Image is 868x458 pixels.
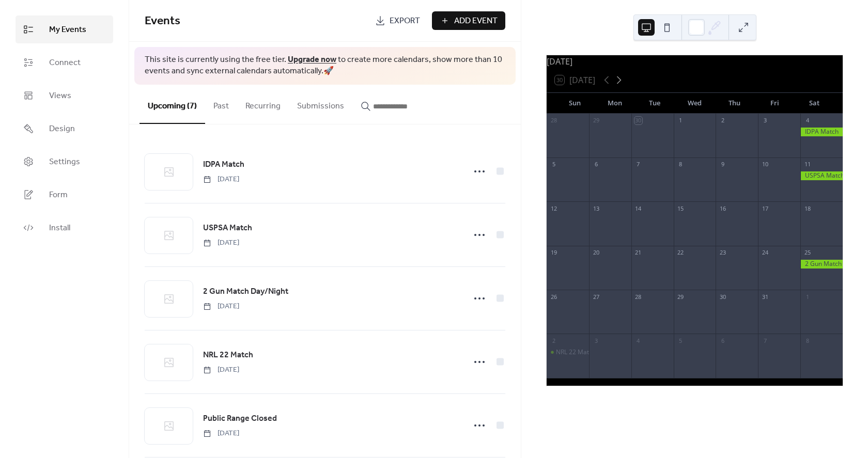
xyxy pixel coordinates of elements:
[139,85,205,124] button: Upcoming (7)
[203,285,288,298] a: 2 Gun Match Day/Night
[551,73,599,87] button: 30[DATE]
[203,365,239,375] span: [DATE]
[803,117,811,124] div: 4
[550,204,557,212] div: 12
[432,11,505,30] button: Add Event
[595,93,634,114] div: Mon
[803,161,811,168] div: 11
[49,90,71,102] span: Views
[16,49,113,76] a: Connect
[761,117,769,124] div: 3
[203,222,252,234] span: USPSA Match
[205,85,237,123] button: Past
[547,348,589,357] div: NRL 22 Match
[803,293,811,301] div: 1
[203,301,239,312] span: [DATE]
[203,412,277,425] a: Public Range Closed
[634,204,642,212] div: 14
[145,10,180,33] span: Events
[16,148,113,176] a: Settings
[16,15,113,43] a: My Events
[203,286,288,298] span: 2 Gun Match Day/Night
[634,249,642,257] div: 21
[550,293,557,301] div: 26
[803,204,811,212] div: 18
[634,117,642,124] div: 30
[761,249,769,257] div: 24
[592,204,600,212] div: 13
[677,249,685,257] div: 22
[49,57,81,69] span: Connect
[803,249,811,257] div: 25
[550,337,557,344] div: 2
[49,24,86,36] span: My Events
[795,93,834,114] div: Sat
[49,123,75,135] span: Design
[761,161,769,168] div: 10
[634,161,642,168] div: 7
[203,349,253,362] a: NRL 22 Match
[203,238,239,248] span: [DATE]
[800,128,843,136] div: IDPA Match
[203,158,244,171] a: IDPA Match
[203,428,239,439] span: [DATE]
[203,413,277,425] span: Public Range Closed
[754,93,794,114] div: Fri
[145,54,505,77] span: This site is currently using the free tier. to create more calendars, show more than 10 events an...
[16,214,113,242] a: Install
[761,337,769,344] div: 7
[677,293,685,301] div: 29
[675,93,715,114] div: Wed
[803,337,811,344] div: 8
[203,349,253,361] span: NRL 22 Match
[203,222,252,235] a: USPSA Match
[16,181,113,209] a: Form
[203,174,239,185] span: [DATE]
[547,55,843,68] div: [DATE]
[677,337,685,344] div: 5
[16,115,113,143] a: Design
[592,249,600,257] div: 20
[800,260,843,269] div: 2 Gun Match Day/Night
[550,117,557,124] div: 28
[719,293,726,301] div: 30
[677,161,685,168] div: 8
[635,93,675,114] div: Tue
[761,204,769,212] div: 17
[592,293,600,301] div: 27
[592,337,600,344] div: 3
[390,15,420,27] span: Export
[634,293,642,301] div: 28
[800,171,843,180] div: USPSA Match
[592,161,600,168] div: 6
[550,249,557,257] div: 19
[715,93,754,114] div: Thu
[761,293,769,301] div: 31
[677,204,685,212] div: 15
[719,249,726,257] div: 23
[203,159,244,171] span: IDPA Match
[49,222,70,234] span: Install
[49,156,80,168] span: Settings
[556,348,596,357] div: NRL 22 Match
[16,82,113,109] a: Views
[367,11,428,30] a: Export
[719,117,726,124] div: 2
[719,161,726,168] div: 9
[289,85,352,123] button: Submissions
[634,337,642,344] div: 4
[237,85,289,123] button: Recurring
[677,117,685,124] div: 1
[555,93,595,114] div: Sun
[592,117,600,124] div: 29
[288,52,336,68] a: Upgrade now
[719,204,726,212] div: 16
[550,161,557,168] div: 5
[454,15,498,27] span: Add Event
[719,337,726,344] div: 6
[49,189,68,201] span: Form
